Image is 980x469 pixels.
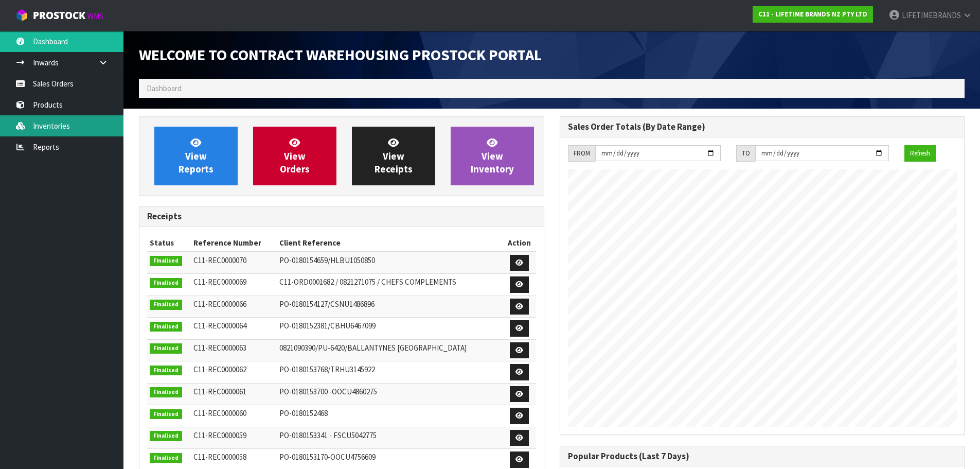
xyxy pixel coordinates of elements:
[191,235,277,251] th: Reference Number
[279,299,375,309] span: PO-0180154127/CSNU1486896
[279,321,376,331] span: PO-0180152381/CBHU6467099
[150,366,182,376] span: Finalised
[147,83,182,93] span: Dashboard
[279,408,328,418] span: PO-0180152468
[568,145,595,162] div: FROM
[150,409,182,420] span: Finalised
[280,136,310,175] span: View Orders
[150,322,182,332] span: Finalised
[193,343,246,353] span: C11-REC0000063
[279,387,377,396] span: PO-0180153700 -OOCU4860275
[902,10,961,20] span: LIFETIMEBRANDS
[277,235,503,251] th: Client Reference
[193,408,246,418] span: C11-REC0000060
[139,45,542,64] span: Welcome to Contract Warehousing ProStock Portal
[279,343,467,353] span: 0821090390/PU-6420/BALLANTYNES [GEOGRAPHIC_DATA]
[193,255,246,265] span: C11-REC0000070
[279,255,375,265] span: PO-0180154659/HLBU1050850
[150,278,182,288] span: Finalised
[758,10,867,19] strong: C11 - LIFETIME BRANDS NZ PTY LTD
[154,127,238,185] a: ViewReports
[904,145,936,162] button: Refresh
[503,235,536,251] th: Action
[15,9,28,22] img: cube-alt.png
[147,212,536,221] h3: Receipts
[150,387,182,397] span: Finalised
[471,136,514,175] span: View Inventory
[150,431,182,441] span: Finalised
[193,299,246,309] span: C11-REC0000066
[87,11,103,21] small: WMS
[33,9,85,22] span: ProStock
[279,452,376,462] span: PO-0180153170-OOCU4756609
[179,136,213,175] span: View Reports
[279,364,375,374] span: PO-0180153768/TRHU3145922
[279,430,377,440] span: PO-0180153341 - FSCU5042775
[568,451,957,461] h3: Popular Products (Last 7 Days)
[253,127,336,185] a: ViewOrders
[736,145,755,162] div: TO
[375,136,413,175] span: View Receipts
[279,277,456,287] span: C11-ORD0001682 / 0821271075 / CHEFS COMPLEMENTS
[193,430,246,440] span: C11-REC0000059
[150,300,182,310] span: Finalised
[147,235,191,251] th: Status
[150,453,182,463] span: Finalised
[193,321,246,331] span: C11-REC0000064
[150,256,182,266] span: Finalised
[150,343,182,354] span: Finalised
[352,127,435,185] a: ViewReceipts
[193,277,246,287] span: C11-REC0000069
[193,452,246,462] span: C11-REC0000058
[451,127,534,185] a: ViewInventory
[568,122,957,132] h3: Sales Order Totals (By Date Range)
[193,387,246,396] span: C11-REC0000061
[193,364,246,374] span: C11-REC0000062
